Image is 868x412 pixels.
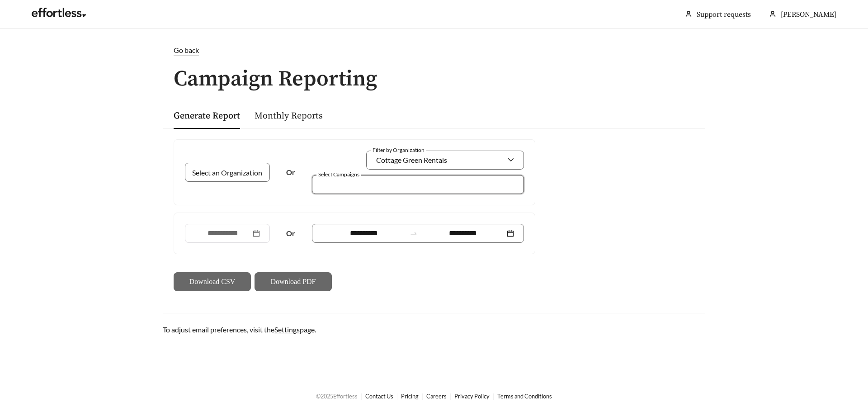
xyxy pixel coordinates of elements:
h1: Campaign Reporting [163,67,705,91]
span: swap-right [410,229,418,237]
a: Go back [163,45,705,56]
a: Settings [274,325,300,334]
a: Pricing [401,393,419,400]
a: Generate Report [174,110,240,122]
a: Contact Us [365,393,393,400]
a: Privacy Policy [454,393,490,400]
a: Monthly Reports [255,110,323,122]
button: Download PDF [255,272,332,291]
strong: Or [286,168,295,176]
span: © 2025 Effortless [316,393,358,400]
a: Support requests [697,10,751,19]
span: Cottage Green Rentals [376,156,447,164]
a: Careers [426,393,447,400]
button: Download CSV [174,272,251,291]
strong: Or [286,229,295,237]
span: [PERSON_NAME] [781,10,836,19]
span: to [410,229,418,237]
span: To adjust email preferences, visit the page. [163,325,316,334]
a: Terms and Conditions [497,393,552,400]
span: Go back [174,46,199,54]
